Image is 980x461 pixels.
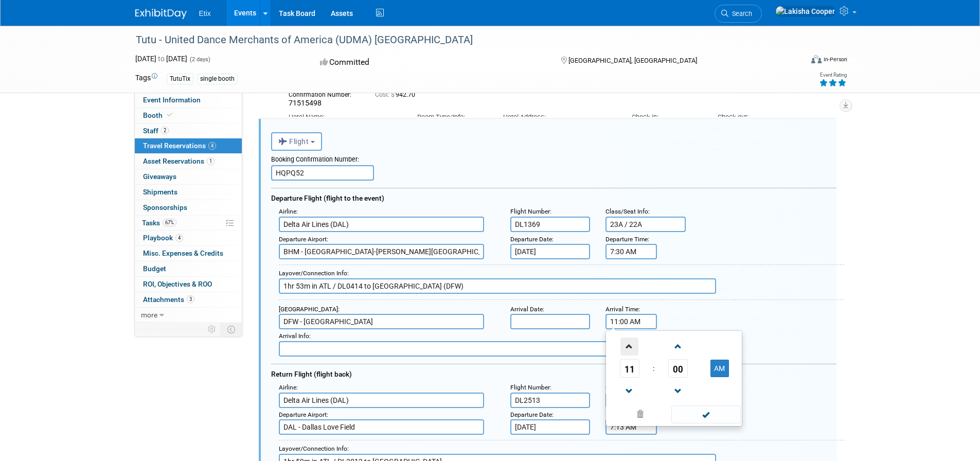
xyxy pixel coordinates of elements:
i: Booth reservation complete [167,112,172,118]
div: Room Type/Info: [417,113,488,122]
div: In-Person [823,56,847,63]
span: ROI, Objectives & ROO [143,280,212,288]
img: Lakisha Cooper [775,6,835,17]
span: Attachments [143,295,194,304]
span: 4 [175,234,183,242]
span: Departure Time [605,236,648,243]
small: : [279,306,340,313]
span: Airline [279,384,296,391]
a: Shipments [135,185,242,200]
span: Layover/Connection Info [279,270,347,277]
span: to [156,55,166,63]
span: [GEOGRAPHIC_DATA] [279,306,338,313]
small: : [279,208,298,215]
span: Search [728,10,752,17]
span: 3 [187,295,194,303]
small: : [510,208,551,215]
a: Decrement Minute [668,378,688,404]
div: TutuTix [167,74,193,84]
button: Flight [271,132,322,151]
small: : [279,270,349,277]
small: : [510,306,544,313]
div: Hotel Name: [289,113,402,122]
div: single booth [197,74,238,84]
span: Return Flight (flight back) [271,370,352,378]
span: (2 days) [189,56,210,63]
div: Tutu - United Dance Merchants of America (UDMA) [GEOGRAPHIC_DATA] [132,31,787,49]
span: Pick Hour [620,359,639,378]
span: Flight Number [510,208,550,215]
small: : [279,332,311,340]
span: Layover/Connection Info [279,445,347,452]
div: Confirmation Number: [289,88,360,99]
span: Departure Date [510,236,552,243]
td: Toggle Event Tabs [221,323,242,336]
div: Check-in: [632,113,702,122]
a: Search [715,5,762,23]
span: Departure Date [510,411,552,418]
span: Playbook [143,234,183,242]
a: Booth [135,108,242,123]
a: Tasks67% [135,216,242,230]
small: : [279,384,298,391]
span: Giveaways [143,172,176,181]
span: Cost: $ [375,91,396,98]
a: Travel Reservations4 [135,138,242,153]
small: : [510,411,554,418]
a: Decrement Hour [620,378,639,404]
img: Format-Inperson.png [811,55,822,63]
img: ExhibitDay [135,9,187,19]
td: : [651,359,656,378]
small: : [605,306,640,313]
span: [DATE] [DATE] [135,55,187,63]
div: Committed [317,54,544,72]
span: Sponsorships [143,203,187,211]
td: Personalize Event Tab Strip [203,323,221,336]
div: Booking Confirmation Number: [271,151,836,165]
span: Booth [143,111,174,119]
a: ROI, Objectives & ROO [135,277,242,292]
body: Rich Text Area. Press ALT-0 for help. [6,4,550,14]
span: Flight [278,137,309,146]
span: Departure Flight (flight to the event) [271,194,384,202]
span: [GEOGRAPHIC_DATA], [GEOGRAPHIC_DATA] [568,57,697,64]
small: : [510,384,551,391]
div: Check-out: [718,113,788,122]
small: : [279,445,349,452]
a: Attachments3 [135,292,242,307]
a: Misc. Expenses & Credits [135,246,242,261]
span: 4 [208,142,216,150]
span: Airline [279,208,296,215]
a: Done [670,408,741,422]
a: Increment Minute [668,333,688,359]
span: Event Information [143,96,201,104]
span: Pick Minute [668,359,688,378]
small: : [279,411,328,418]
span: Departure Airport [279,411,327,418]
small: : [605,236,649,243]
a: Clear selection [608,407,672,422]
span: Shipments [143,188,177,196]
span: Staff [143,127,169,135]
a: Event Information [135,93,242,108]
small: : [510,236,554,243]
span: 2 [161,127,169,134]
button: AM [710,360,729,377]
a: Asset Reservations1 [135,154,242,169]
span: Travel Reservations [143,141,216,150]
span: 71515498 [289,99,322,107]
span: Asset Reservations [143,157,215,165]
a: Giveaways [135,169,242,184]
span: Tasks [142,219,176,227]
span: 942.70 [375,91,419,98]
span: Arrival Date [510,306,543,313]
span: Arrival Time [605,306,638,313]
span: Budget [143,264,166,273]
small: : [605,208,650,215]
span: Etix [199,9,211,17]
a: Staff2 [135,123,242,138]
a: more [135,308,242,323]
span: 67% [163,219,176,226]
a: Increment Hour [620,333,639,359]
small: : [279,236,328,243]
